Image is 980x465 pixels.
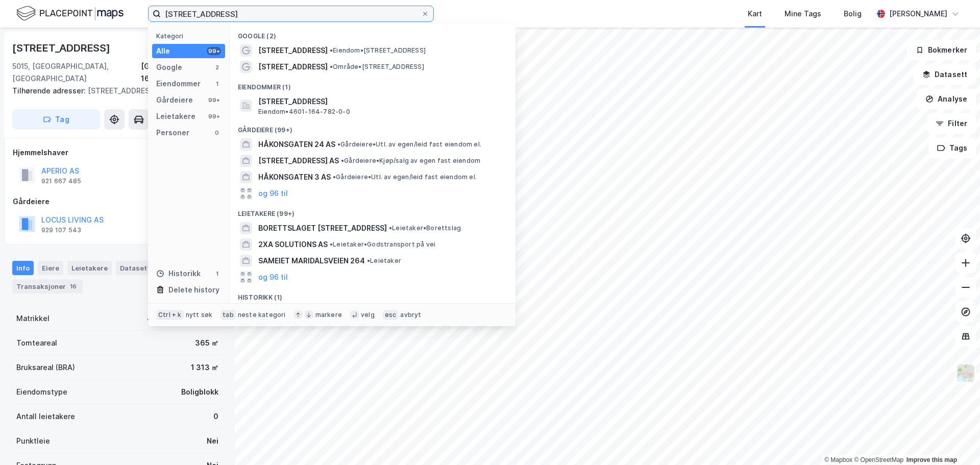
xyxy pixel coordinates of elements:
[213,129,221,137] div: 0
[929,416,980,465] div: Kontrollprogram for chat
[785,8,821,20] div: Mine Tags
[12,86,88,95] span: Tilhørende adresser:
[12,60,141,85] div: 5015, [GEOGRAPHIC_DATA], [GEOGRAPHIC_DATA]
[16,386,67,398] div: Eiendomstype
[258,271,288,283] button: og 96 til
[13,146,222,159] div: Hjemmelshaver
[258,44,328,57] span: [STREET_ADDRESS]
[16,337,57,349] div: Tomteareal
[367,257,401,265] span: Leietaker
[330,63,333,70] span: •
[315,311,342,319] div: markere
[156,78,201,90] div: Eiendommer
[330,240,333,248] span: •
[258,61,328,73] span: [STREET_ADDRESS]
[41,226,81,234] div: 929 107 543
[929,416,980,465] iframe: Chat Widget
[16,5,124,22] img: logo.f888ab2527a4732fd821a326f86c7f29.svg
[230,202,516,220] div: Leietakere (99+)
[389,224,461,232] span: Leietaker • Borettslag
[156,267,201,280] div: Historikk
[914,64,976,85] button: Datasett
[156,110,195,123] div: Leietakere
[16,361,75,374] div: Bruksareal (BRA)
[389,224,392,232] span: •
[906,456,957,463] a: Improve this map
[956,363,975,383] img: Z
[156,45,170,57] div: Alle
[230,285,516,304] div: Historikk (1)
[258,222,387,234] span: BORETTSLAGET [STREET_ADDRESS]
[844,8,862,20] div: Bolig
[258,171,331,183] span: HÅKONSGATEN 3 AS
[258,187,288,200] button: og 96 til
[341,157,480,165] span: Gårdeiere • Kjøp/salg av egen fast eiendom
[207,96,221,104] div: 99+
[927,113,976,134] button: Filter
[168,284,219,296] div: Delete history
[337,140,481,149] span: Gårdeiere • Utl. av egen/leid fast eiendom el.
[330,240,435,249] span: Leietaker • Godstransport på vei
[195,337,218,349] div: 365 ㎡
[889,8,947,20] div: [PERSON_NAME]
[341,157,344,164] span: •
[156,310,184,320] div: Ctrl + k
[68,281,79,291] div: 16
[213,270,221,278] div: 1
[258,95,503,108] span: [STREET_ADDRESS]
[258,238,328,251] span: 2XA SOLUTIONS AS
[207,435,218,447] div: Nei
[67,261,112,275] div: Leietakere
[361,311,375,319] div: velg
[213,410,218,423] div: 0
[156,61,182,74] div: Google
[41,177,81,185] div: 921 667 485
[161,6,421,21] input: Søk på adresse, matrikkel, gårdeiere, leietakere eller personer
[383,310,399,320] div: esc
[141,60,223,85] div: [GEOGRAPHIC_DATA], 164/782
[748,8,762,20] div: Kart
[156,127,189,139] div: Personer
[928,138,976,158] button: Tags
[38,261,63,275] div: Eiere
[333,173,477,181] span: Gårdeiere • Utl. av egen/leid fast eiendom el.
[400,311,421,319] div: avbryt
[207,47,221,55] div: 99+
[16,410,75,423] div: Antall leietakere
[16,312,50,325] div: Matrikkel
[12,40,112,56] div: [STREET_ADDRESS]
[330,63,424,71] span: Område • [STREET_ADDRESS]
[191,361,218,374] div: 1 313 ㎡
[116,261,154,275] div: Datasett
[330,46,333,54] span: •
[213,63,221,71] div: 2
[238,311,286,319] div: neste kategori
[367,257,370,264] span: •
[220,310,236,320] div: tab
[330,46,426,55] span: Eiendom • [STREET_ADDRESS]
[230,118,516,136] div: Gårdeiere (99+)
[12,279,83,293] div: Transaksjoner
[213,80,221,88] div: 1
[181,386,218,398] div: Boligblokk
[258,155,339,167] span: [STREET_ADDRESS] AS
[907,40,976,60] button: Bokmerker
[12,261,34,275] div: Info
[917,89,976,109] button: Analyse
[230,75,516,93] div: Eiendommer (1)
[258,138,335,151] span: HÅKONSGATEN 24 AS
[12,109,100,130] button: Tag
[258,108,350,116] span: Eiendom • 4601-164-782-0-0
[16,435,50,447] div: Punktleie
[156,94,193,106] div: Gårdeiere
[147,312,218,325] div: 4601-164-782-0-0
[13,195,222,208] div: Gårdeiere
[186,311,213,319] div: nytt søk
[12,85,214,97] div: [STREET_ADDRESS]
[230,24,516,42] div: Google (2)
[854,456,903,463] a: OpenStreetMap
[824,456,852,463] a: Mapbox
[258,255,365,267] span: SAMEIET MARIDALSVEIEN 264
[156,32,225,40] div: Kategori
[207,112,221,120] div: 99+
